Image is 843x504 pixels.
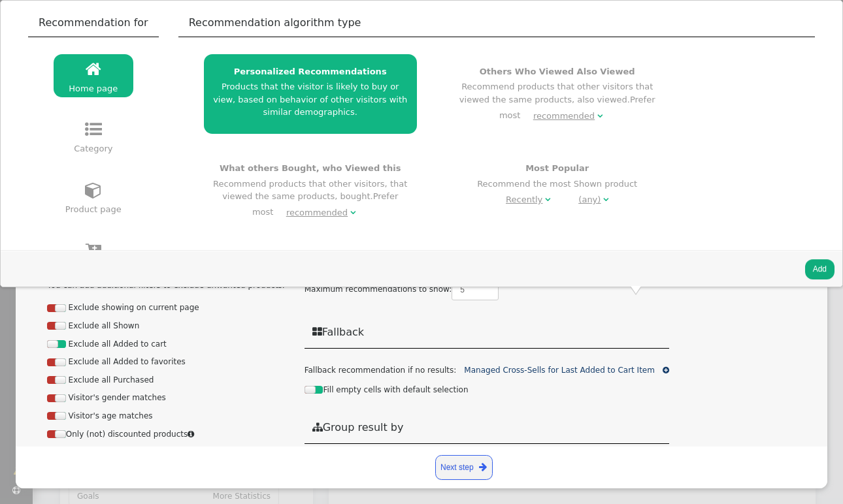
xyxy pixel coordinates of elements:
h4: Personalized Recommendations [212,65,408,78]
span: Exclude all Shown [69,321,140,330]
span:  [86,242,101,259]
div: recommended [533,110,595,123]
span: Group result by [312,421,404,433]
div: Recommend products that other visitors that viewed the same products, also viewed. [459,65,655,125]
div: Recommend products that other visitors, that viewed the same products, bought. [212,162,408,222]
span: Visitor's gender matches [69,393,166,402]
span:  [312,422,323,432]
div: recommended [286,206,348,219]
div: (any) [578,193,601,206]
span:  [603,195,608,204]
span:  [188,430,194,438]
span: Exclude all Added to favorites [69,357,186,366]
span:  [85,121,102,138]
label: Only (not) discounted products [47,430,197,439]
a:  Product page [54,175,133,218]
span: Prefer most [499,95,655,120]
a: Personalized RecommendationsProducts that the visitor is likely to buy or view, based on behavior... [204,54,417,134]
span: Prefer most [252,191,398,217]
span:  [479,460,487,475]
td: Recommendation for [28,8,159,37]
a: Others Who Viewed Also ViewedRecommend products that other visitors that viewed the same products... [451,54,664,134]
td: Recommendation algorithm type [178,8,815,37]
div: Recommend the most Shown product [459,162,655,210]
a:  Home page [54,54,133,97]
span: Visitor's age matches [69,411,153,420]
a: Most Added to WishlistRecommend the most Added to favorites product Recently  (any)  [451,248,664,315]
span:  [663,366,669,374]
span:  [85,181,102,198]
a:  Cart page [54,235,133,278]
a: What others Bought, who Viewed thisRecommend products that other visitors, that viewed the same p... [204,151,417,230]
a: Best SellerRecommend the most Purchased product Recently  (any)  [204,248,417,315]
div: Home page [59,82,128,95]
span:  [545,195,550,204]
span: Exclude showing on current page [69,303,199,312]
h4: Others Who Viewed Also Viewed [459,65,655,78]
span:  [597,112,603,120]
span:  [312,326,322,337]
span: Exclude all Purchased [69,375,154,385]
span:  [86,61,101,78]
a:  Category [54,114,133,157]
h4: What others Bought, who Viewed this [212,162,408,175]
div: Products that the visitor is likely to buy or view, based on behavior of other visitors with simi... [212,65,408,119]
label: Fill empty cells with default selection [305,385,469,394]
a: Next step [435,455,493,480]
a: Most PopularRecommend the most Shown product Recently  (any)  [451,151,664,230]
span: Exclude all Added to cart [69,339,167,349]
span: Fallback [312,326,364,338]
h4: Most Popular [459,162,655,175]
span:  [350,208,355,217]
div: Fallback recommendation if no results: [305,356,669,376]
div: Product page [59,203,128,216]
a:  [663,364,669,376]
button: Add [805,259,835,279]
a: Managed Cross-Sells for Last Added to Cart Item [464,366,655,375]
div: Recently [506,193,542,206]
div: Category [59,142,128,155]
